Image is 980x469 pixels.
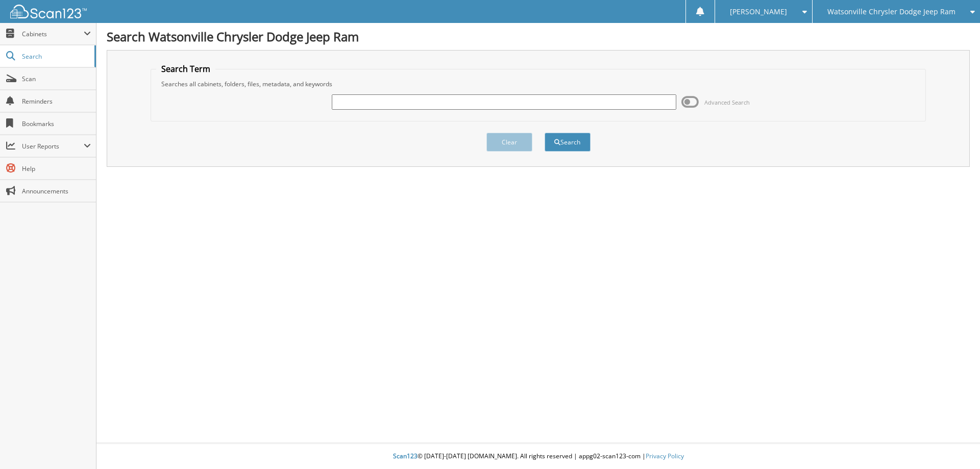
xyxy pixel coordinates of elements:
[96,444,980,469] div: © [DATE]-[DATE] [DOMAIN_NAME]. All rights reserved | appg02-scan123-com |
[929,420,980,469] iframe: Chat Widget
[22,52,89,61] span: Search
[22,142,84,151] span: User Reports
[22,187,91,195] span: Announcements
[704,98,750,106] span: Advanced Search
[827,9,955,15] span: Watsonville Chrysler Dodge Jeep Ram
[646,452,684,460] a: Privacy Policy
[486,133,532,152] button: Clear
[545,133,591,152] button: Search
[393,452,418,460] span: Scan123
[22,119,91,128] span: Bookmarks
[22,164,91,173] span: Help
[107,28,970,45] h1: Search Watsonville Chrysler Dodge Jeep Ram
[156,63,215,75] legend: Search Term
[22,97,91,106] span: Reminders
[156,80,921,88] div: Searches all cabinets, folders, files, metadata, and keywords
[10,5,87,18] img: scan123-logo-white.svg
[22,75,91,83] span: Scan
[730,9,787,15] span: [PERSON_NAME]
[22,30,84,38] span: Cabinets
